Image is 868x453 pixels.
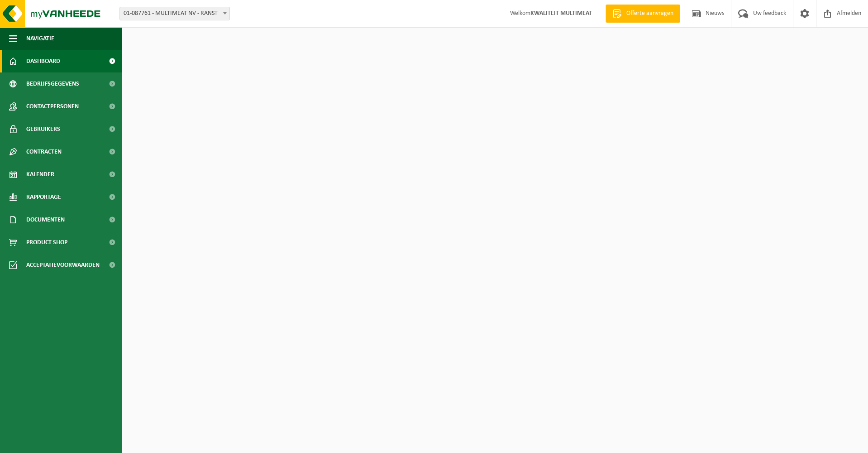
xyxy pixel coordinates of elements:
span: Contracten [26,140,62,163]
span: Offerte aanvragen [624,9,676,18]
span: Kalender [26,163,54,186]
span: Bedrijfsgegevens [26,72,79,95]
span: Product Shop [26,231,67,254]
span: Acceptatievoorwaarden [26,254,100,276]
span: Rapportage [26,186,61,208]
span: Gebruikers [26,118,60,140]
span: 01-087761 - MULTIMEAT NV - RANST [120,7,229,20]
strong: KWALITEIT MULTIMEAT [530,10,592,17]
span: Dashboard [26,50,60,72]
span: Contactpersonen [26,95,79,118]
a: Offerte aanvragen [606,5,680,23]
span: 01-087761 - MULTIMEAT NV - RANST [119,7,230,20]
span: Navigatie [26,27,54,50]
span: Documenten [26,208,65,231]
